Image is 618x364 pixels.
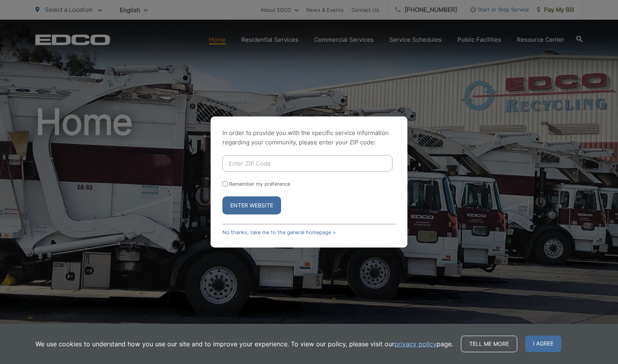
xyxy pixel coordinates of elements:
[222,128,396,147] p: In order to provide you with the specific service information regarding your community, please en...
[461,336,517,352] a: Tell me more
[222,196,281,214] button: Enter Website
[394,339,437,349] a: privacy policy
[229,181,290,187] label: Remember my preference
[222,155,392,172] input: Enter ZIP Code
[222,229,336,235] a: No thanks, take me to the general homepage >
[35,339,453,349] p: We use cookies to understand how you use our site and to improve your experience. To view our pol...
[525,336,561,352] span: I agree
